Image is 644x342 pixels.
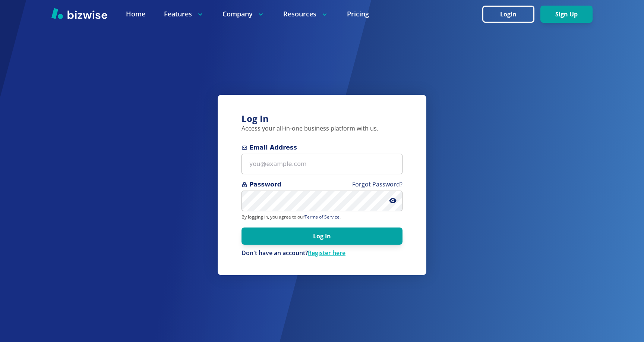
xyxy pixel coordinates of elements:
[540,6,593,23] button: Sign Up
[241,214,402,220] p: By logging in, you agree to our .
[51,8,107,19] img: Bizwise Logo
[222,9,265,19] p: Company
[241,154,402,174] input: you@example.com
[482,11,540,18] a: Login
[126,9,145,19] a: Home
[283,9,328,19] p: Resources
[482,6,534,23] button: Login
[540,11,593,18] a: Sign Up
[308,249,345,257] a: Register here
[241,249,402,257] div: Don't have an account?Register here
[241,125,402,133] p: Access your all-in-one business platform with us.
[241,180,402,189] span: Password
[164,9,204,19] p: Features
[241,143,402,152] span: Email Address
[241,113,402,125] h3: Log In
[241,249,402,257] p: Don't have an account?
[241,228,402,245] button: Log In
[304,214,340,220] a: Terms of Service
[352,180,402,188] a: Forgot Password?
[347,9,369,19] a: Pricing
